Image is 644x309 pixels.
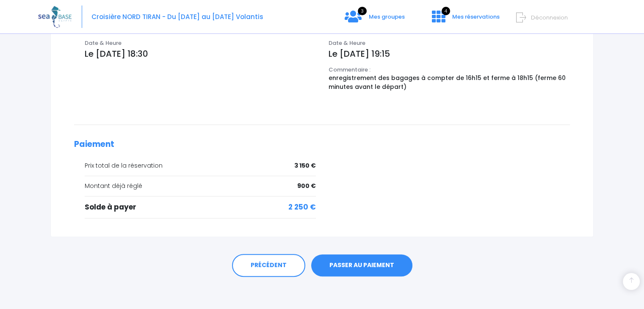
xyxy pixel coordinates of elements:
[85,202,316,213] div: Solde à payer
[311,254,412,276] a: PASSER AU PAIEMENT
[358,7,367,15] span: 3
[425,16,505,24] a: 4 Mes réservations
[369,13,405,21] span: Mes groupes
[297,182,316,190] span: 900 €
[531,14,568,22] span: Déconnexion
[294,161,316,170] span: 3 150 €
[288,202,316,213] span: 2 250 €
[329,66,370,74] span: Commentaire :
[442,7,450,15] span: 4
[329,47,570,60] p: Le [DATE] 19:15
[452,13,500,21] span: Mes réservations
[338,16,412,24] a: 3 Mes groupes
[85,182,316,190] div: Montant déjà réglé
[329,74,570,91] p: enregistrement des bagages à compter de 16h15 et ferme à 18h15 (ferme 60 minutes avant le départ)
[85,47,316,60] p: Le [DATE] 18:30
[232,254,305,277] a: PRÉCÉDENT
[85,39,122,47] span: Date & Heure
[91,12,263,21] span: Croisière NORD TIRAN - Du [DATE] au [DATE] Volantis
[74,140,570,149] h2: Paiement
[329,39,365,47] span: Date & Heure
[85,161,316,170] div: Prix total de la réservation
